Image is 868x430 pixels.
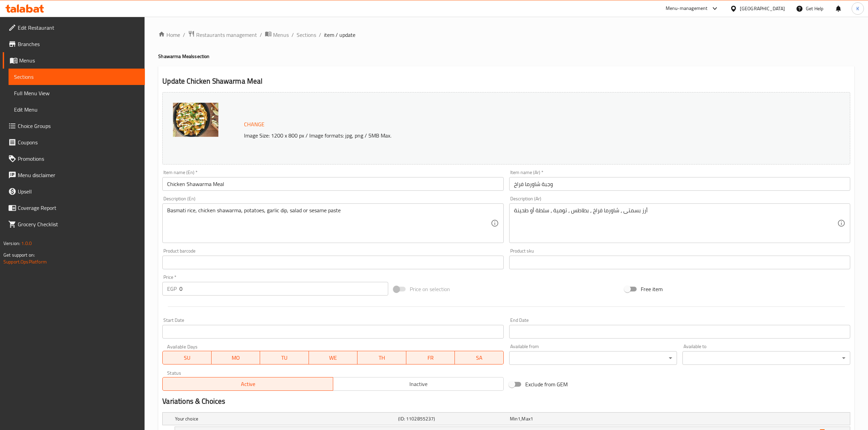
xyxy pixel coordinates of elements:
li: / [260,31,262,39]
li: / [319,31,321,39]
nav: breadcrumb [158,30,854,39]
li: / [183,31,185,39]
button: WE [309,351,358,364]
span: Full Menu View [14,89,139,97]
span: Version: [3,239,20,248]
span: Upsell [18,187,139,196]
span: Price on selection [410,285,450,293]
span: TH [360,353,404,363]
span: WE [312,353,355,363]
input: Enter name En [162,177,503,191]
a: Edit Restaurant [3,19,145,36]
h2: Variations & Choices [162,396,850,406]
span: Inactive [336,379,501,389]
a: Promotions [3,150,145,167]
span: Max [521,414,530,423]
span: Sections [14,73,139,81]
input: Please enter product sku [509,256,850,269]
div: ​ [509,351,677,365]
span: Menus [19,56,139,64]
a: Branches [3,36,145,52]
span: TU [263,353,306,363]
input: Please enter price [179,282,388,296]
span: Grocery Checklist [18,220,139,228]
span: Coverage Report [18,204,139,212]
a: Upsell [3,183,145,200]
div: [GEOGRAPHIC_DATA] [740,5,785,12]
a: Coupons [3,134,145,150]
span: Change [244,119,265,129]
textarea: Basmati rice, chicken shawarma, potatoes, garlic dip, salad or sesame paste [167,207,490,240]
h4: Shawarma Meals section [158,53,854,60]
span: Edit Menu [14,105,139,114]
h5: Your choice [175,415,395,422]
a: Choice Groups [3,118,145,134]
button: SA [455,351,504,364]
span: SA [458,353,501,363]
span: Exclude from GEM [525,380,568,388]
a: Restaurants management [188,30,257,39]
span: Active [165,379,330,389]
span: K [856,5,859,12]
textarea: أرز بسمتى ، شاورما فراخ ، بطاطس ، تومية ، سلطة أو طحينة [514,207,837,240]
span: Min [510,414,518,423]
span: FR [409,353,452,363]
span: Restaurants management [196,31,257,39]
div: ​ [682,351,850,365]
span: Choice Groups [18,122,139,130]
img: mmw_638920576547104988 [173,103,218,137]
span: Coupons [18,138,139,146]
input: Enter name Ar [509,177,850,191]
button: SU [162,351,211,364]
span: 1.0.0 [21,239,32,248]
button: Change [241,117,267,131]
button: Active [162,377,333,391]
span: Menus [273,31,289,39]
p: Image Size: 1200 x 800 px / Image formats: jpg, png / 5MB Max. [241,131,741,140]
span: Edit Restaurant [18,24,139,32]
input: Please enter product barcode [162,256,503,269]
span: Branches [18,40,139,48]
span: item / update [324,31,355,39]
a: Menu disclaimer [3,167,145,183]
button: FR [406,351,455,364]
div: , [510,415,619,422]
a: Menus [265,30,289,39]
a: Sections [9,69,145,85]
p: EGP [167,285,177,293]
a: Sections [297,31,316,39]
h5: (ID: 1102855237) [398,415,507,422]
a: Coverage Report [3,200,145,216]
span: 1 [530,414,533,423]
span: Menu disclaimer [18,171,139,179]
span: 1 [518,414,520,423]
div: Menu-management [666,4,708,13]
span: SU [165,353,208,363]
a: Grocery Checklist [3,216,145,232]
h2: Update Chicken Shawarma Meal [162,76,850,86]
span: Free item [641,285,663,293]
a: Edit Menu [9,101,145,118]
li: / [291,31,294,39]
a: Full Menu View [9,85,145,101]
button: MO [212,351,260,364]
button: TH [357,351,406,364]
button: Inactive [333,377,504,391]
span: Get support on: [3,250,35,259]
a: Home [158,31,180,39]
span: Promotions [18,155,139,163]
a: Support.OpsPlatform [3,257,47,266]
button: TU [260,351,309,364]
span: MO [214,353,258,363]
div: Expand [163,413,850,425]
a: Menus [3,52,145,69]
